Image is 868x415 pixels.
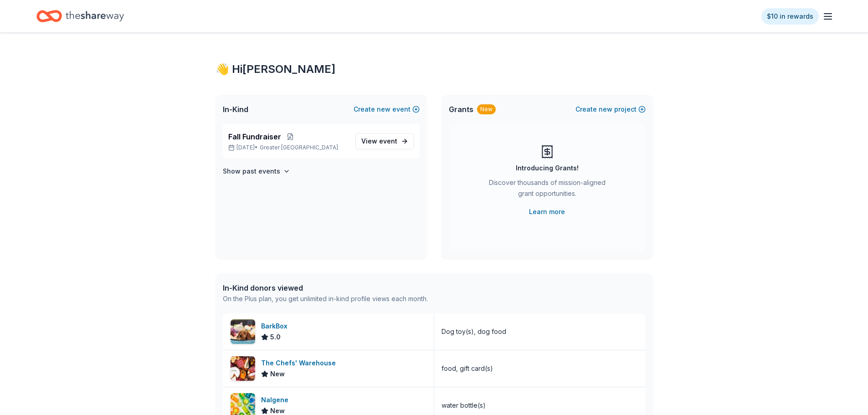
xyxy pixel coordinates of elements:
div: 👋 Hi [PERSON_NAME] [216,62,653,77]
span: In-Kind [223,104,248,115]
span: new [377,104,390,115]
div: BarkBox [261,321,291,332]
img: Image for The Chefs' Warehouse [231,356,255,381]
a: View event [355,133,414,149]
div: On the Plus plan, you get unlimited in-kind profile views each month. [223,293,428,304]
button: Createnewproject [575,104,646,115]
span: 5.0 [270,332,281,343]
button: Createnewevent [354,104,420,115]
span: View [361,136,397,147]
a: $10 in rewards [761,8,819,25]
div: food, gift card(s) [442,363,493,374]
div: Dog toy(s), dog food [442,326,506,337]
div: Nalgene [261,395,292,405]
span: new [599,104,612,115]
span: Fall Fundraiser [228,131,281,142]
div: Discover thousands of mission-aligned grant opportunities. [485,177,609,203]
div: In-Kind donors viewed [223,282,428,293]
span: Grants [449,104,473,115]
p: [DATE] • [228,144,348,151]
a: Learn more [529,206,565,217]
img: Image for BarkBox [231,319,255,344]
div: The Chefs' Warehouse [261,358,339,369]
span: event [379,137,397,145]
span: Greater [GEOGRAPHIC_DATA] [260,144,338,151]
div: Introducing Grants! [516,163,579,174]
div: New [477,104,496,114]
span: New [270,369,285,379]
div: water bottle(s) [442,400,486,411]
h4: Show past events [223,166,280,177]
a: Home [36,5,124,27]
button: Show past events [223,166,290,177]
